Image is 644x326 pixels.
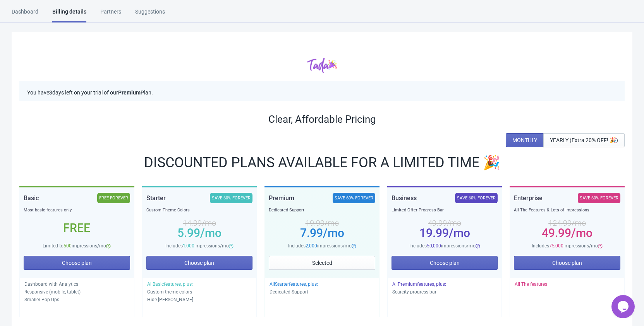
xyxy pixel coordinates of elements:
span: 1,000 [183,243,194,249]
div: All The Features & Lots of Impressions [514,206,620,214]
p: Dashboard with Analytics [24,280,129,288]
span: Choose plan [430,260,460,266]
span: /mo [200,226,222,240]
div: Basic [24,193,39,203]
div: 49.99 /mo [392,220,498,226]
button: Choose plan [514,256,620,270]
div: Dashboard [12,8,38,21]
div: Most basic features only [24,206,130,214]
div: 14.99 /mo [146,220,253,226]
p: Responsive (mobile, tablet) [24,288,129,296]
span: /mo [449,226,470,240]
div: Limited to impressions/mo [24,242,130,250]
span: YEARLY (Extra 20% OFF! 🎉) [550,137,618,143]
p: Custom theme colors [147,288,252,296]
span: Choose plan [62,260,92,266]
button: Choose plan [146,256,253,270]
div: Enterprise [514,193,543,203]
iframe: chat widget [611,295,636,318]
span: 75,000 [549,243,563,249]
div: Custom Theme Colors [146,206,253,214]
div: Clear, Affordable Pricing [19,113,625,125]
p: Dedicated Support [270,288,374,296]
div: Partners [100,8,121,21]
b: Premium [118,89,141,96]
div: Limited Offer Progress Bar [392,206,498,214]
span: Choose plan [184,260,214,266]
span: Selected [312,260,332,266]
div: DISCOUNTED PLANS AVAILABLE FOR A LIMITED TIME 🎉 [19,156,625,169]
span: All Premium features, plus: [392,281,446,287]
p: You have 3 days left on your trial of our Plan. [27,89,617,97]
div: SAVE 60% FOREVER [210,193,252,203]
div: Dedicated Support [269,206,375,214]
button: MONTHLY [506,133,544,147]
div: Business [392,193,417,203]
div: 5.99 [146,230,253,236]
span: All Starter features, plus: [270,281,318,287]
div: 19.99 [392,230,498,236]
span: Includes impressions/mo [165,243,229,249]
span: All Basic features, plus: [147,281,193,287]
span: 50,000 [427,243,441,249]
div: Suggestions [135,8,165,21]
div: Premium [269,193,294,203]
div: SAVE 60% FOREVER [578,193,620,203]
div: FREE FOREVER [97,193,130,203]
div: 49.99 [514,230,620,236]
div: Billing details [52,8,86,22]
p: Smaller Pop Ups [24,296,129,304]
span: Includes impressions/mo [532,243,598,249]
span: Choose plan [552,260,582,266]
span: Includes impressions/mo [409,243,476,249]
div: 124.99 /mo [514,220,620,226]
div: SAVE 60% FOREVER [455,193,498,203]
span: /mo [323,226,344,240]
span: All The features [515,281,547,287]
span: 2,000 [306,243,317,249]
img: tadacolor.png [307,57,337,73]
span: MONTHLY [512,137,537,143]
button: Selected [269,256,375,270]
div: Free [24,225,130,231]
div: 19.99 /mo [269,220,375,226]
p: Hide [PERSON_NAME] [147,296,252,304]
button: Choose plan [392,256,498,270]
button: Choose plan [24,256,130,270]
span: Includes impressions/mo [288,243,352,249]
button: YEARLY (Extra 20% OFF! 🎉) [543,133,625,147]
div: Starter [146,193,166,203]
div: SAVE 60% FOREVER [333,193,375,203]
span: 500 [64,243,72,249]
div: 7.99 [269,230,375,236]
span: /mo [571,226,592,240]
p: Scarcity progress bar [392,288,497,296]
